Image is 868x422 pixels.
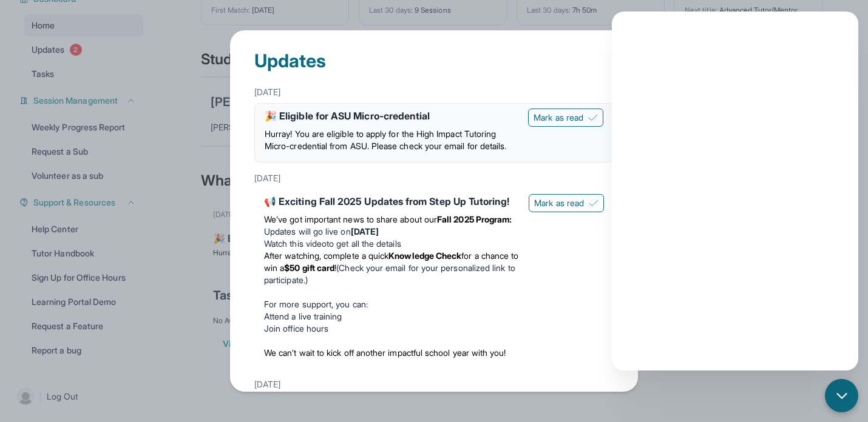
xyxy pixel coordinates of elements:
[388,250,461,261] strong: Knowledge Check
[534,197,584,209] span: Mark as read
[825,379,858,412] button: chat-button
[254,167,614,189] div: [DATE]
[264,250,519,286] li: (Check your email for your personalized link to participate.)
[254,373,614,395] div: [DATE]
[264,238,519,250] li: to get all the details
[264,298,519,310] p: For more support, you can:
[254,81,614,103] div: [DATE]
[264,250,388,261] span: After watching, complete a quick
[265,129,506,151] span: Hurray! You are eligible to apply for the High Impact Tutoring Micro-credential from ASU. Please ...
[612,12,858,370] iframe: Chatbot
[264,347,506,358] span: We can’t wait to kick off another impactful school year with you!
[334,263,336,273] span: !
[534,112,583,124] span: Mark as read
[264,194,519,209] div: 📢 Exciting Fall 2025 Updates from Step Up Tutoring!
[264,226,519,238] li: Updates will go live on
[264,214,437,224] span: We’ve got important news to share about our
[589,198,598,208] img: Mark as read
[264,311,342,321] a: Attend a live training
[284,263,334,273] strong: $50 gift card
[351,226,379,236] strong: [DATE]
[264,238,327,249] a: Watch this video
[529,194,604,212] button: Mark as read
[437,214,512,224] strong: Fall 2025 Program:
[588,113,598,122] img: Mark as read
[254,30,614,81] div: Updates
[264,323,328,333] a: Join office hours
[265,109,518,123] div: 🎉 Eligible for ASU Micro-credential
[528,109,603,127] button: Mark as read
